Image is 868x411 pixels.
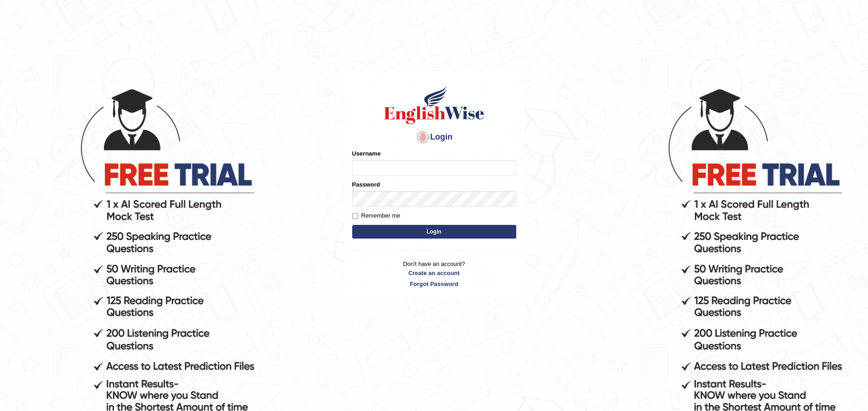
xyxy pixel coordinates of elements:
a: Create an account [352,269,516,277]
label: Username [352,149,381,158]
input: Remember me [352,213,358,219]
img: Logo of English Wise sign in for intelligent practice with AI [382,84,486,125]
label: Password [352,180,380,189]
p: Don't have an account? [352,260,516,288]
a: Forgot Password [352,280,516,288]
button: Login [352,225,516,239]
label: Remember me [352,211,401,220]
h4: Login [352,130,516,145]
